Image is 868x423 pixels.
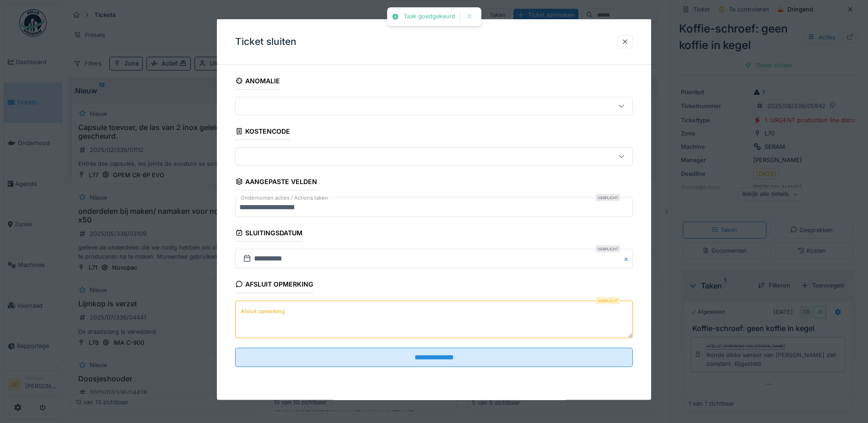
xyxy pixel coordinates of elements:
[596,245,620,253] div: Verplicht
[596,194,620,201] div: Verplicht
[235,175,317,190] div: Aangepaste velden
[596,297,620,304] div: Verplicht
[235,74,280,90] div: Anomalie
[235,226,302,242] div: Sluitingsdatum
[404,13,455,21] div: Taak goedgekeurd
[239,305,286,317] label: Afsluit opmerking
[235,125,290,140] div: Kostencode
[239,194,330,202] label: Ondernomen acties / Actions taken
[235,277,313,293] div: Afsluit opmerking
[623,249,633,268] button: Close
[235,36,297,48] h3: Ticket sluiten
